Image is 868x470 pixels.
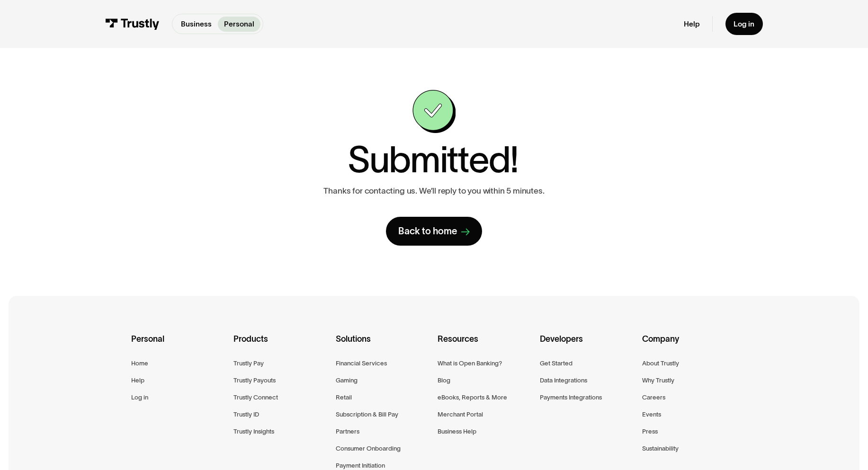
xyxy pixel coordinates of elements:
a: Get Started [540,358,573,369]
a: Back to home [386,217,482,246]
a: Events [642,409,661,420]
a: Help [131,375,144,386]
a: Careers [642,392,665,403]
a: Log in [725,13,763,35]
img: Trustly Logo [105,18,160,30]
a: Data Integrations [540,375,587,386]
a: Press [642,426,658,437]
div: Developers [540,332,635,358]
a: Business Help [438,426,476,437]
a: Sustainability [642,443,679,454]
h1: Submitted! [348,141,519,177]
a: Retail [336,392,352,403]
div: Resources [438,332,532,358]
a: Blog [438,375,450,386]
a: Consumer Onboarding [336,443,401,454]
a: Financial Services [336,358,387,369]
a: About Trustly [642,358,679,369]
a: Merchant Portal [438,409,483,420]
a: Trustly Pay [233,358,264,369]
a: Trustly ID [233,409,259,420]
a: Trustly Payouts [233,375,276,386]
a: Log in [131,392,148,403]
a: Gaming [336,375,358,386]
a: Home [131,358,148,369]
a: What is Open Banking? [438,358,502,369]
div: Company [642,332,737,358]
div: Personal [131,332,226,358]
a: Why Trustly [642,375,674,386]
div: Solutions [336,332,430,358]
a: Payments Integrations [540,392,602,403]
div: Products [233,332,328,358]
p: Personal [224,18,254,29]
a: Personal [218,17,260,32]
div: Log in [734,19,754,29]
a: Help [684,19,700,29]
a: eBooks, Reports & More [438,392,507,403]
a: Subscription & Bill Pay [336,409,398,420]
a: Trustly Insights [233,426,274,437]
a: Business [175,17,218,32]
a: Trustly Connect [233,392,278,403]
a: Partners [336,426,359,437]
p: Thanks for contacting us. We’ll reply to you within 5 minutes. [323,186,544,196]
p: Business [181,18,212,29]
div: Back to home [398,225,457,238]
